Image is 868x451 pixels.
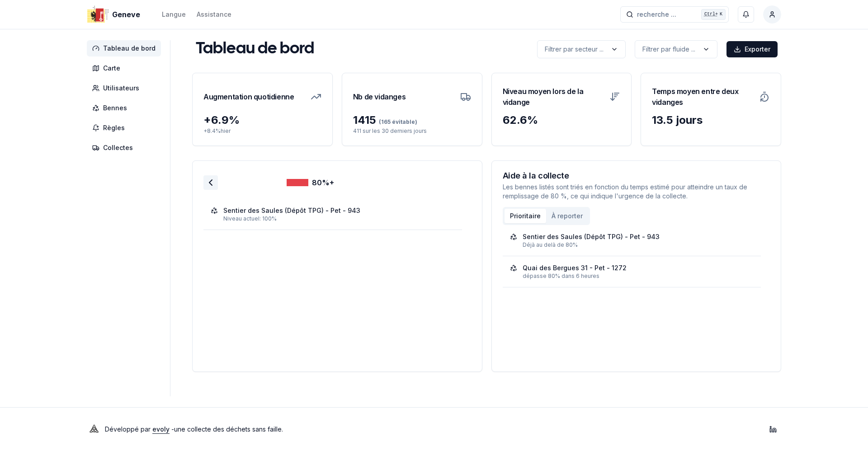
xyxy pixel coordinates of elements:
[510,232,754,249] a: Sentier des Saules (Dépôt TPG) - Pet - 943Déjà au delà de 80%
[103,84,139,93] span: Utilisateurs
[87,140,165,156] a: Collectes
[376,118,417,125] span: (165 évitable)
[87,9,144,20] a: Geneve
[523,241,754,249] div: Déjà au delà de 80%
[652,84,754,109] h3: Temps moyen entre deux vidanges
[87,422,101,437] img: Evoly Logo
[203,127,321,135] p: + 8.4 % hier
[223,215,455,222] div: Niveau actuel: 100%
[353,127,471,135] p: 411 sur les 30 derniers jours
[546,209,588,223] button: À reporter
[505,209,546,223] button: Prioritaire
[197,9,231,20] a: Assistance
[211,206,455,222] a: Sentier des Saules (Dépôt TPG) - Pet - 943Niveau actuel: 100%
[503,172,770,180] h3: Aide à la collecte
[103,143,133,152] span: Collectes
[223,206,360,215] div: Sentier des Saules (Dépôt TPG) - Pet - 943
[203,84,294,109] h3: Augmentation quotidienne
[203,113,321,127] div: + 6.9 %
[87,80,165,96] a: Utilisateurs
[726,41,778,57] button: Exporter
[87,40,165,56] a: Tableau de bord
[103,64,120,73] span: Carte
[87,60,165,76] a: Carte
[103,103,127,113] span: Bennes
[87,4,108,25] img: Geneve Logo
[637,10,676,19] span: recherche ...
[503,113,621,127] div: 62.6 %
[523,232,660,241] div: Sentier des Saules (Dépôt TPG) - Pet - 943
[105,423,283,436] p: Développé par - une collecte des déchets sans faille .
[353,84,406,109] h3: Nb de vidanges
[503,84,604,109] h3: Niveau moyen lors de la vidange
[196,40,314,58] h1: Tableau de bord
[635,40,717,58] button: label
[652,113,770,127] div: 13.5 jours
[103,44,156,53] span: Tableau de bord
[87,120,165,136] a: Règles
[353,113,471,127] div: 1415
[162,9,186,20] button: Langue
[103,123,125,132] span: Règles
[287,177,334,188] div: 80%+
[523,272,754,280] div: dépasse 80% dans 6 heures
[620,6,729,23] button: recherche ...Ctrl+K
[545,45,604,54] p: Filtrer par secteur ...
[87,100,165,116] a: Bennes
[112,9,140,20] span: Geneve
[523,263,627,272] div: Quai des Bergues 31 - Pet - 1272
[162,10,186,19] div: Langue
[537,40,626,58] button: label
[503,183,770,201] p: Les bennes listés sont triés en fonction du temps estimé pour atteindre un taux de remplissage de...
[642,45,695,54] p: Filtrer par fluide ...
[152,425,170,433] a: evoly
[510,263,754,280] a: Quai des Bergues 31 - Pet - 1272dépasse 80% dans 6 heures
